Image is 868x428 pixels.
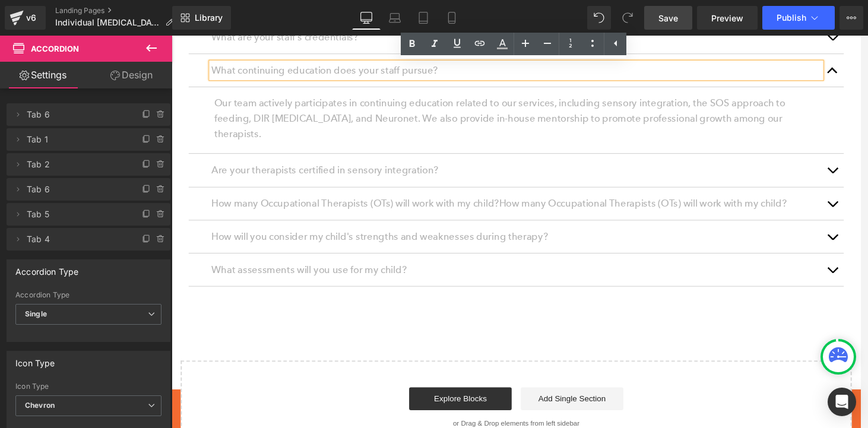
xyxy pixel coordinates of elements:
a: Preview [697,6,758,30]
a: Add Single Section [364,367,471,391]
span: Tab 5 [27,203,126,226]
span: Individual [MEDICAL_DATA] [55,18,160,27]
span: Tab 6 [27,103,126,126]
span: Tab 2 [27,153,126,176]
div: Accordion Type [15,291,161,299]
div: Accordion Type [15,260,79,277]
span: Accordion [31,44,79,53]
span: How many Occupational Therapists (OTs) will work with my child? [42,169,341,182]
a: Landing Pages [55,6,183,15]
div: v6 [24,10,39,26]
a: Laptop [381,6,409,30]
span: Preview [711,12,743,24]
button: Undo [587,6,611,30]
p: or Drag & Drop elements from left sidebar [28,400,690,408]
a: v6 [5,6,46,30]
span: Tab 4 [27,228,126,251]
span: What continuing education does your staff pursue? [42,30,278,43]
a: Tablet [409,6,438,30]
span: Tab 1 [27,128,126,151]
div: Icon Type [15,351,55,368]
a: Explore Blocks [248,367,354,391]
span: How will you consider my child's strengths and weaknesses during therapy? [42,204,392,216]
div: Icon Type [15,382,161,391]
button: Redo [616,6,639,30]
span: How many Occupational Therapists (OTs) will work with my child? [341,169,641,182]
a: Desktop [352,6,381,30]
span: What assessments will you use for my child? [42,238,245,251]
a: New Library [172,6,231,30]
span: Publish [777,13,806,23]
div: Open Intercom Messenger [828,388,856,416]
span: Save [658,12,678,24]
a: Design [88,62,175,88]
button: More [840,6,863,30]
span: Library [195,12,223,23]
span: Are your therapists certified in sensory integration? [42,134,278,147]
a: Mobile [438,6,466,30]
span: Our team actively participates in continuing education related to our services, including sensory... [45,65,639,109]
span: Tab 6 [27,178,126,201]
b: Chevron [25,401,55,410]
b: Single [25,309,47,318]
button: Publish [762,6,835,30]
